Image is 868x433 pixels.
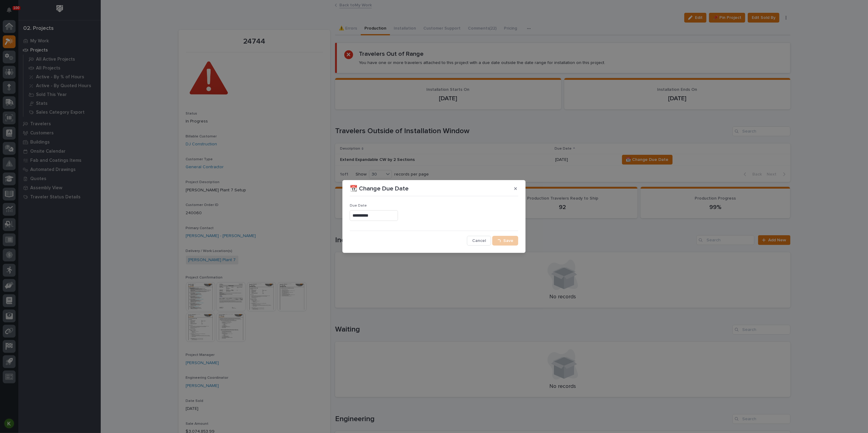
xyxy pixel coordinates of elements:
p: 📆 Change Due Date [350,185,409,192]
span: Due Date [350,204,367,208]
span: Save [503,238,513,243]
button: Cancel [467,236,491,246]
span: Cancel [472,238,486,243]
button: Save [492,236,518,246]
